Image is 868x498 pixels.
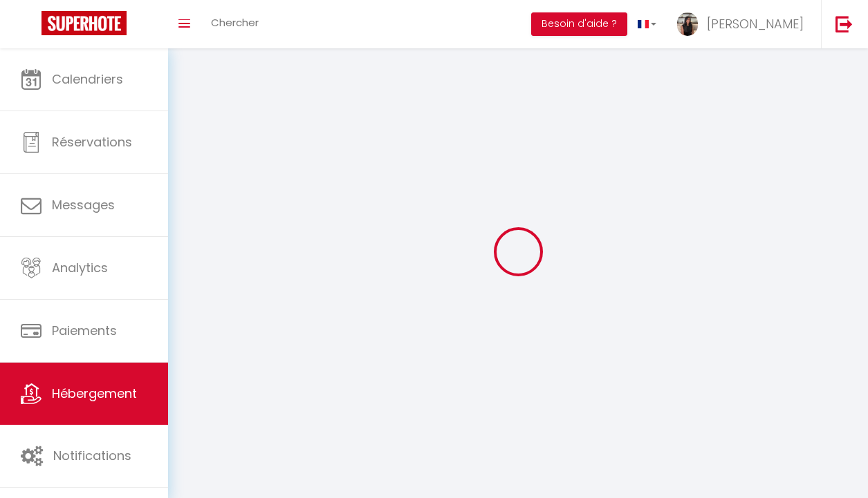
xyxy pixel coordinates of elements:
[835,15,853,32] img: logout
[52,70,123,88] span: Calendriers
[53,447,131,464] span: Notifications
[52,322,117,339] span: Paiements
[677,12,698,36] img: ...
[707,15,804,32] span: [PERSON_NAME]
[531,12,627,36] button: Besoin d'aide ?
[52,385,137,402] span: Hébergement
[52,133,132,151] span: Réservations
[41,11,127,35] img: Super Booking
[52,196,115,213] span: Messages
[211,15,259,30] span: Chercher
[52,259,108,276] span: Analytics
